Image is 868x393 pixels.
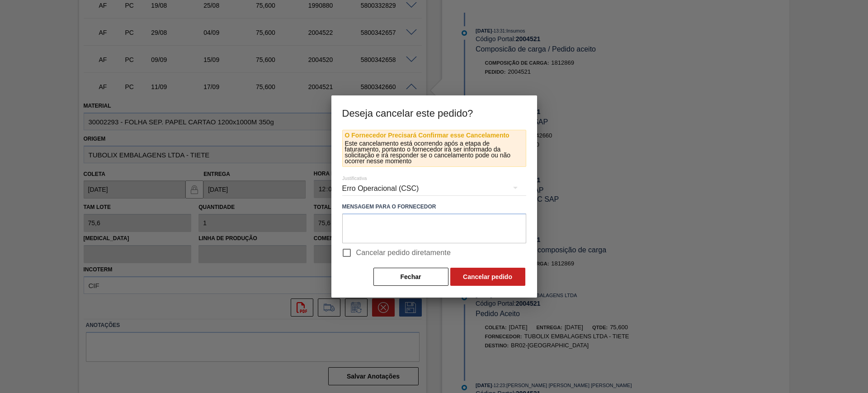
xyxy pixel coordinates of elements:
[345,133,524,138] p: O Fornecedor Precisará Confirmar esse Cancelamento
[331,95,537,130] h3: Deseja cancelar este pedido?
[373,268,448,286] button: Fechar
[356,247,451,258] span: Cancelar pedido diretamente
[450,268,525,286] button: Cancelar pedido
[342,176,526,201] div: Erro Operacional (CSC)
[342,200,526,213] label: Mensagem para o Fornecedor
[345,141,524,164] p: Este cancelamento está ocorrendo após a etapa de faturamento, portanto o fornecedor irá ser infor...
